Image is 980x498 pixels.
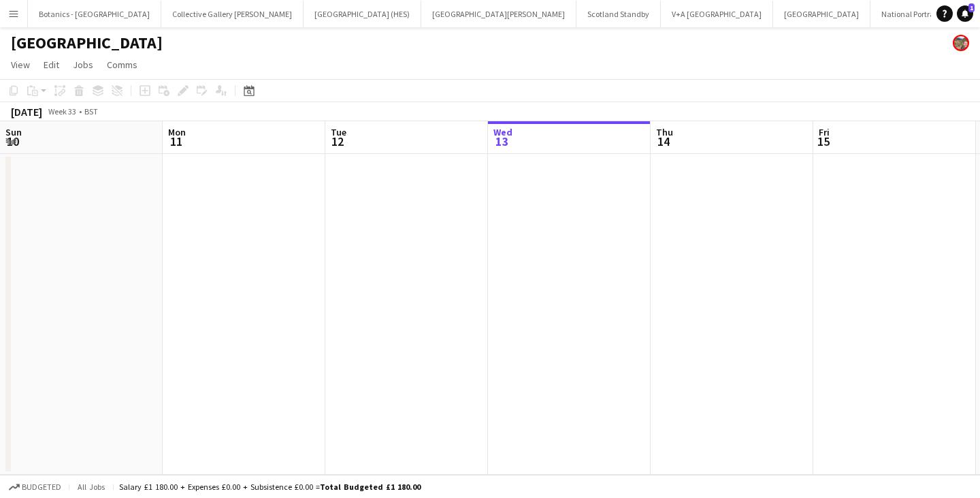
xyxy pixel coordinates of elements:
[5,56,35,74] a: View
[107,59,137,71] span: Comms
[38,56,65,74] a: Edit
[304,1,421,27] button: [GEOGRAPHIC_DATA] (HES)
[329,134,346,149] span: 12
[44,59,59,71] span: Edit
[11,33,163,53] h1: [GEOGRAPHIC_DATA]
[119,482,421,492] div: Salary £1 180.00 + Expenses £0.00 + Subsistence £0.00 =
[67,56,99,74] a: Jobs
[576,1,661,27] button: Scotland Standby
[5,126,22,138] span: Sun
[22,482,61,492] span: Budgeted
[28,1,161,27] button: Botanics - [GEOGRAPHIC_DATA]
[84,106,98,116] div: BST
[168,126,186,138] span: Mon
[656,126,673,138] span: Thu
[819,126,830,138] span: Fri
[73,59,93,71] span: Jobs
[75,482,108,492] span: All jobs
[661,1,773,27] button: V+A [GEOGRAPHIC_DATA]
[11,59,30,71] span: View
[968,3,975,12] span: 1
[101,56,143,74] a: Comms
[493,126,512,138] span: Wed
[817,134,830,149] span: 15
[11,105,42,119] div: [DATE]
[953,35,969,51] app-user-avatar: Alyce Paton
[161,1,304,27] button: Collective Gallery [PERSON_NAME]
[45,106,79,116] span: Week 33
[7,480,63,495] button: Budgeted
[654,134,673,149] span: 14
[166,134,186,149] span: 11
[957,5,973,22] a: 1
[3,134,22,149] span: 10
[491,134,512,149] span: 13
[331,126,346,138] span: Tue
[421,1,576,27] button: [GEOGRAPHIC_DATA][PERSON_NAME]
[773,1,870,27] button: [GEOGRAPHIC_DATA]
[320,482,421,492] span: Total Budgeted £1 180.00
